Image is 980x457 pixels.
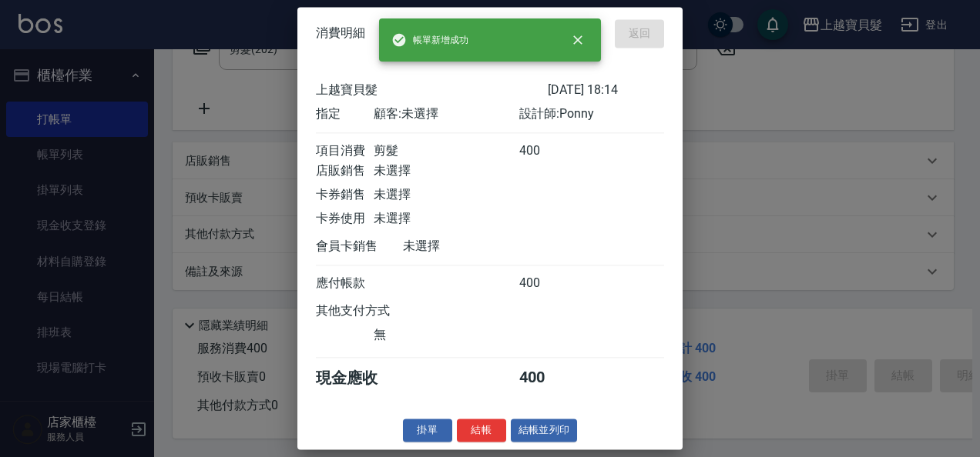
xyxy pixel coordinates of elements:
div: 無 [374,327,519,343]
div: 400 [519,368,577,389]
div: 未選擇 [374,163,519,179]
div: 未選擇 [374,187,519,203]
div: [DATE] 18:14 [548,82,664,98]
div: 指定 [316,106,374,122]
div: 卡券銷售 [316,187,374,203]
div: 顧客: 未選擇 [374,106,519,122]
span: 帳單新增成功 [391,32,468,48]
div: 店販銷售 [316,163,374,179]
button: 掛單 [403,419,452,442]
div: 剪髮 [374,143,519,159]
div: 卡券使用 [316,211,374,227]
div: 會員卡銷售 [316,239,403,255]
button: 結帳並列印 [511,419,578,442]
div: 未選擇 [403,239,548,255]
div: 項目消費 [316,143,374,159]
div: 400 [519,275,577,292]
div: 400 [519,143,577,159]
div: 其他支付方式 [316,303,432,319]
div: 設計師: Ponny [519,106,664,122]
div: 上越寶貝髮 [316,82,548,98]
div: 未選擇 [374,211,519,227]
div: 現金應收 [316,368,403,389]
button: close [561,23,595,57]
div: 應付帳款 [316,275,374,292]
button: 結帳 [457,419,506,442]
span: 消費明細 [316,26,365,42]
